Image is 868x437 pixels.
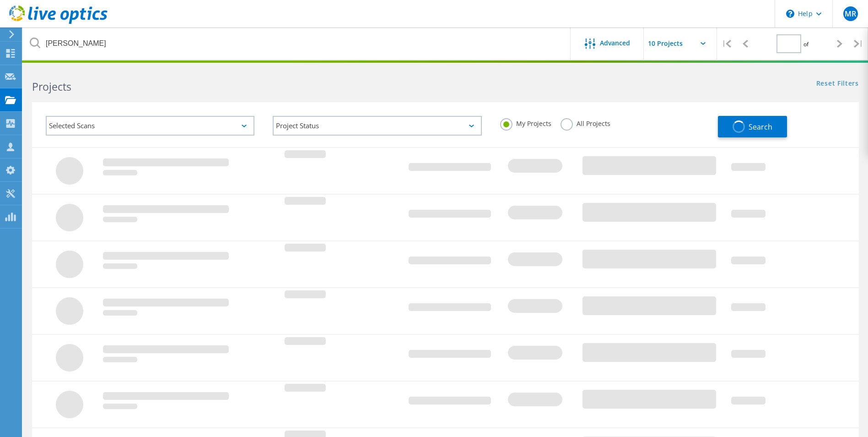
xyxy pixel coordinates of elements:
[749,122,772,132] span: Search
[32,79,71,94] b: Projects
[600,40,630,46] span: Advanced
[273,116,481,136] div: Project Status
[849,27,868,60] div: |
[845,10,856,17] span: MR
[46,116,254,136] div: Selected Scans
[9,19,108,26] a: Live Optics Dashboard
[500,118,551,127] label: My Projects
[803,40,809,48] span: of
[816,80,859,88] a: Reset Filters
[561,118,610,127] label: All Projects
[717,27,736,60] div: |
[23,27,571,60] input: Search projects by name, owner, ID, company, etc
[786,10,794,18] svg: \n
[718,116,787,137] button: Search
